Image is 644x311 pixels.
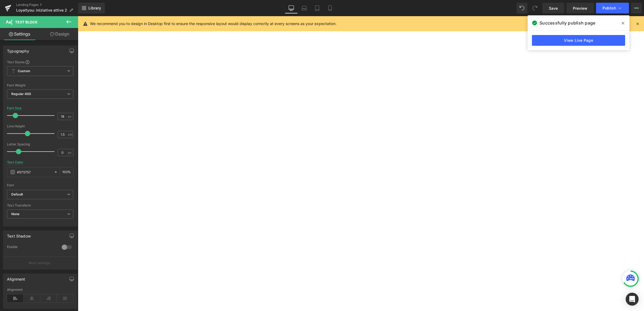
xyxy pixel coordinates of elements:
div: Typography [7,46,29,53]
input: Color [17,169,51,175]
button: More settings [3,257,77,269]
div: Letter Spacing [7,142,73,146]
div: Enable [7,245,56,250]
span: Publish [603,6,616,10]
b: Custom [18,69,30,74]
span: Loyaltyou: iniziative attive 2 [16,8,67,12]
button: Undo [517,3,527,13]
div: Text Shadow [7,231,31,238]
button: Publish [596,3,629,13]
div: Font [7,183,73,187]
a: Preview [566,3,594,13]
a: Tablet [311,3,324,13]
div: Alignment [7,274,25,281]
a: Design [40,28,79,40]
a: Desktop [285,3,298,13]
div: Open Intercom Messenger [626,293,639,306]
a: View Live Page [532,35,625,46]
span: Save [549,5,558,11]
span: em [68,133,72,136]
i: Default [11,192,23,197]
span: Text Block [15,20,37,24]
div: Font Weight [7,83,73,87]
div: Alignment [7,288,73,292]
button: Redo [529,3,540,13]
a: Landing Pages [16,3,78,7]
a: New Library [78,3,105,13]
span: px [68,115,72,118]
span: px [68,151,72,154]
div: Text Styles [7,60,73,64]
div: Text Color [7,160,23,164]
div: Line Height [7,124,73,128]
div: Font Size [7,106,22,110]
span: Preview [573,5,587,11]
div: % [60,167,73,177]
p: More settings [29,261,50,265]
b: Regular 400 [11,92,31,96]
p: We recommend you to design in Desktop first to ensure the responsive layout would display correct... [90,21,337,27]
button: More [631,3,642,13]
div: Text Transform [7,204,73,207]
span: Library [88,6,101,11]
b: None [11,212,20,216]
a: Mobile [324,3,337,13]
span: Successfully publish page [539,20,595,26]
a: Laptop [298,3,311,13]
